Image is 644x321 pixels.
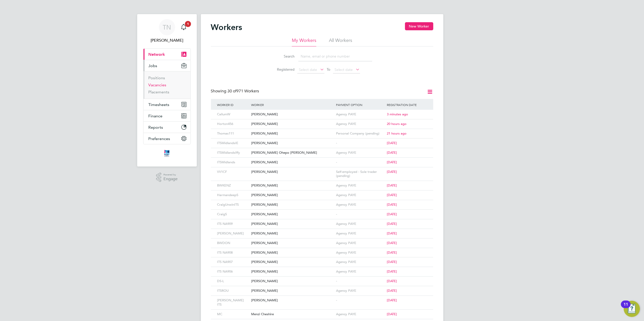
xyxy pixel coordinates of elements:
div: Agency PAYE [335,191,386,200]
a: Thomas111[PERSON_NAME]Personal Company (pending)21 hours ago [216,129,428,133]
div: Menzi Cheshire [250,310,335,319]
div: HarmandeepS [216,191,250,200]
button: Network [144,49,190,60]
div: [PERSON_NAME] ITS [216,296,250,309]
a: 1 [179,19,189,35]
div: [PERSON_NAME] [250,219,335,229]
span: [DATE] [387,269,397,274]
div: Payment Option [335,99,386,111]
input: Name, email or phone number [298,51,372,61]
a: BWKENZ[PERSON_NAME]Agency PAYE[DATE] [216,181,428,185]
span: [DATE] [387,298,397,302]
a: TN[PERSON_NAME] [143,19,191,43]
div: ITSROU [216,286,250,296]
div: Self-employed - Sole trader (pending) [335,167,386,181]
span: To [325,66,332,73]
li: My Workers [292,37,316,46]
span: [DATE] [387,150,397,155]
a: ITS NA907[PERSON_NAME]Agency PAYE[DATE] [216,257,428,261]
a: Positions [149,75,165,80]
a: Vacancies [149,83,166,87]
a: ITS NA908[PERSON_NAME]Agency PAYE[DATE] [216,248,428,252]
div: - [335,277,386,286]
label: Search [272,54,295,59]
div: [PERSON_NAME] Ohepo [PERSON_NAME] [250,148,335,157]
a: Powered byEngage [156,173,178,182]
a: ITSMidlandsIffy[PERSON_NAME] Ohepo [PERSON_NAME]Agency PAYE[DATE] [216,148,428,152]
span: [DATE] [387,160,397,164]
span: Tom Newton [143,37,191,43]
span: Finance [149,114,163,118]
a: [PERSON_NAME][PERSON_NAME]Agency PAYE[DATE] [216,229,428,233]
div: [PERSON_NAME] [250,158,335,167]
span: Select date [299,67,317,72]
a: DS-L[PERSON_NAME]-[DATE] [216,276,428,281]
div: Jobs [144,71,190,99]
div: [PERSON_NAME] [250,119,335,129]
span: [DATE] [387,183,397,188]
div: Personal Company (pending) [335,129,386,138]
span: Powered by [163,173,178,177]
button: New Worker [405,22,433,30]
div: [PERSON_NAME] [250,238,335,248]
div: Agency PAYE [335,119,386,129]
div: Agency PAYE [335,257,386,267]
div: ITS NA908 [216,248,250,257]
button: Preferences [144,133,190,144]
div: ITSMidlandsIffy [216,148,250,157]
a: ITS NA909[PERSON_NAME]Agency PAYE[DATE] [216,219,428,223]
h2: Workers [211,22,242,32]
span: Select date [335,67,353,72]
span: Preferences [149,136,170,141]
a: Go to home page [143,149,191,157]
span: [DATE] [387,141,397,145]
div: BWDON [216,238,250,248]
div: [PERSON_NAME] [250,267,335,276]
div: ITS NA907 [216,257,250,267]
div: Agency PAYE [335,310,386,319]
span: [DATE] [387,170,397,174]
div: Agency PAYE [335,229,386,238]
span: Jobs [149,63,157,68]
span: [DATE] [387,250,397,255]
a: VV1CF[PERSON_NAME]Self-employed - Sole trader (pending)[DATE] [216,167,428,171]
span: [DATE] [387,312,397,316]
span: Network [149,52,165,57]
button: Timesheets [144,99,190,110]
div: [PERSON_NAME] [250,296,335,305]
div: CallumW [216,110,250,119]
div: [PERSON_NAME] [250,229,335,238]
div: - [335,158,386,167]
div: Worker [250,99,335,111]
div: Agency PAYE [335,238,386,248]
div: [PERSON_NAME] [250,167,335,177]
a: ITSMidlands[PERSON_NAME]-[DATE] [216,157,428,162]
div: CraigUnwinITS [216,200,250,209]
button: Jobs [144,60,190,71]
span: 3 minutes ago [387,112,408,116]
a: CraigUnwinITS[PERSON_NAME]Agency PAYE[DATE] [216,200,428,204]
span: [DATE] [387,212,397,216]
div: [PERSON_NAME] [250,210,335,219]
div: [PERSON_NAME] [250,139,335,148]
a: Horton456[PERSON_NAME]Agency PAYE20 hours ago [216,119,428,123]
div: ITSMidlands [216,158,250,167]
div: Thomas111 [216,129,250,138]
div: [PERSON_NAME] [250,191,335,200]
div: [PERSON_NAME] [250,286,335,296]
button: Reports [144,122,190,133]
a: CallumW[PERSON_NAME]Agency PAYE3 minutes ago [216,110,428,114]
div: [PERSON_NAME] [250,248,335,257]
div: Agency PAYE [335,110,386,119]
span: 971 Workers [228,89,259,94]
a: MCMenzi CheshireAgency PAYE[DATE] [216,309,428,314]
a: CraigS[PERSON_NAME]-[DATE] [216,209,428,214]
button: Finance [144,110,190,121]
span: 20 hours ago [387,122,407,126]
span: [DATE] [387,241,397,245]
div: Agency PAYE [335,219,386,229]
a: [PERSON_NAME] ITS[PERSON_NAME]-[DATE] [216,296,428,300]
span: [DATE] [387,231,397,235]
div: [PERSON_NAME] [216,229,250,238]
div: CraigS [216,210,250,219]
